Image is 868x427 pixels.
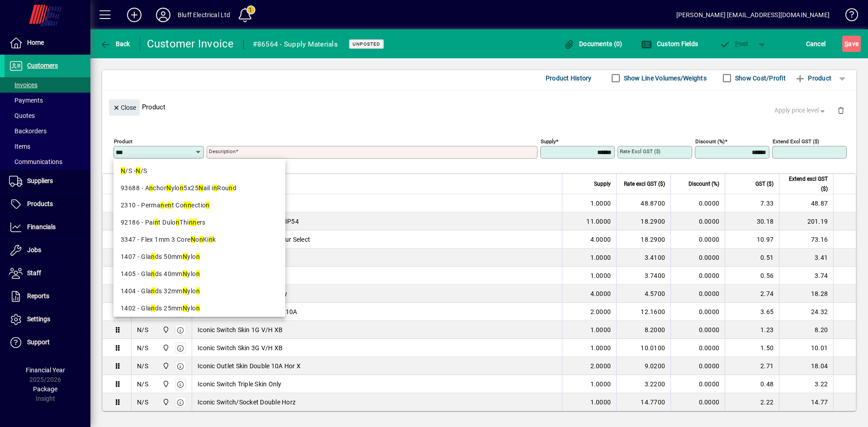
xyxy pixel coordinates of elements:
[151,305,155,312] em: n
[735,40,739,47] span: P
[209,159,530,168] mat-error: Required
[168,202,171,209] em: n
[590,398,611,407] span: 1.0000
[622,271,665,280] div: 3.7400
[5,262,90,285] a: Staff
[353,41,380,47] span: Unposted
[166,184,171,192] em: N
[725,375,779,393] td: 0.48
[590,199,611,208] span: 1.0000
[622,235,665,244] div: 18.2900
[155,219,158,226] em: n
[178,8,231,22] div: Bluff Electrical Ltd
[5,32,90,54] a: Home
[779,375,833,393] td: 3.22
[670,321,725,339] td: 0.0000
[622,380,665,389] div: 3.2200
[193,219,196,226] em: n
[160,343,170,353] span: Bluff
[590,289,611,298] span: 4.0000
[725,357,779,375] td: 2.71
[113,282,285,300] mat-option: 1404 - Glands 32mm Nylon
[689,179,719,189] span: Discount (%)
[120,7,149,23] button: Add
[5,108,90,123] a: Quotes
[229,184,232,192] em: n
[5,139,90,154] a: Items
[725,321,779,339] td: 1.23
[695,138,725,145] mat-label: Discount (%)
[121,235,278,244] div: 3347 - Flex 1mm 3 Core o Ki k
[121,167,125,174] em: N
[5,123,90,139] a: Backorders
[176,219,179,226] em: n
[586,217,611,226] span: 11.0000
[779,393,833,411] td: 14.77
[151,270,155,277] em: n
[844,37,859,51] span: ave
[151,253,155,260] em: n
[676,8,830,22] div: [PERSON_NAME] [EMAIL_ADDRESS][DOMAIN_NAME]
[779,212,833,230] td: 201.19
[5,77,90,93] a: Invoices
[715,36,753,52] button: Post
[196,305,200,312] em: n
[27,246,41,253] span: Jobs
[779,285,833,303] td: 18.28
[136,167,140,174] em: N
[622,307,665,316] div: 12.1600
[180,184,184,192] em: n
[209,236,212,243] em: n
[541,138,556,145] mat-label: Supply
[622,398,665,407] div: 14.7700
[725,303,779,321] td: 3.65
[5,308,90,331] a: Settings
[779,249,833,267] td: 3.41
[183,270,187,277] em: N
[113,231,285,248] mat-option: 3347 - Flex 1mm 3 Core Non Kink
[113,300,285,317] mat-option: 1402 - Glands 25mm Nylon
[137,361,148,371] div: N/S
[113,179,285,197] mat-option: 93688 - Anchor Nylon 5x25 Nail in Round
[546,71,592,85] span: Product History
[774,106,827,115] span: Apply price level
[564,40,623,47] span: Documents (0)
[160,361,170,371] span: Bluff
[98,36,132,52] button: Back
[27,292,49,300] span: Reports
[160,379,170,389] span: Bluff
[670,303,725,321] td: 0.0000
[779,303,833,321] td: 24.32
[121,183,278,193] div: 93688 - A chor ylo 5x25 ail i Rou d
[160,202,164,209] em: n
[5,154,90,169] a: Communications
[113,162,285,179] mat-option: N/S - N/S
[191,236,195,243] em: N
[196,287,200,295] em: n
[33,385,57,393] span: Package
[5,285,90,308] a: Reports
[670,357,725,375] td: 0.0000
[594,179,611,189] span: Supply
[622,199,665,208] div: 48.8700
[198,343,283,352] span: Iconic Switch Skin 3G V/H XB
[113,248,285,265] mat-option: 1407 - Glands 50mm Nylon
[188,202,191,209] em: n
[9,97,43,104] span: Payments
[725,194,779,212] td: 7.33
[121,218,278,227] div: 92186 - Pai t Dulo Thi ers
[198,398,296,407] span: Iconic Switch/Socket Double Horz
[622,289,665,298] div: 4.5700
[590,361,611,371] span: 2.0000
[719,40,749,47] span: ost
[639,36,700,52] button: Custom Fields
[137,325,148,334] div: N/S
[725,212,779,230] td: 30.18
[113,197,285,214] mat-option: 2310 - Permanent Connection
[213,184,217,192] em: n
[670,230,725,249] td: 0.0000
[27,62,58,69] span: Customers
[206,202,209,209] em: n
[5,239,90,262] a: Jobs
[5,331,90,354] a: Support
